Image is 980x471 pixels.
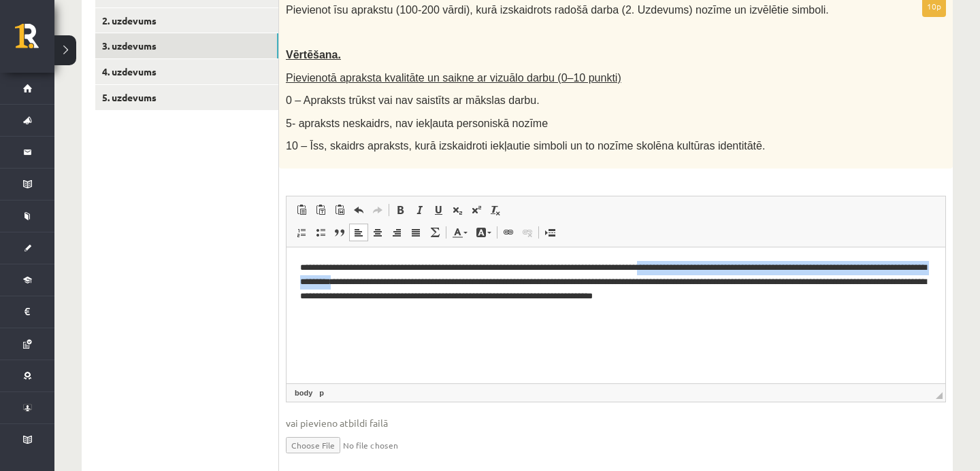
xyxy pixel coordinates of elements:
a: Вставить / удалить нумерованный список [292,224,311,241]
a: Курсив (⌘+I) [410,201,429,219]
a: Подчеркнутый (⌘+U) [429,201,448,219]
a: Цвет фона [472,224,495,241]
a: Цвет текста [448,224,472,241]
span: Перетащите для изменения размера [936,392,943,399]
a: Убрать форматирование [486,201,505,219]
a: 2. uzdevums [95,8,278,33]
a: По ширине [406,224,425,241]
a: Цитата [330,224,349,241]
a: 3. uzdevums [95,33,278,58]
a: Отменить (⌘+Z) [349,201,368,219]
span: vai pievieno atbildi failā [286,416,946,430]
a: Вставить только текст (⌘+⇧+V) [311,201,330,219]
a: Убрать ссылку [518,224,537,241]
a: Подстрочный индекс [448,201,467,219]
a: Вставить из Word [330,201,349,219]
a: Математика [425,224,444,241]
a: Повторить (⌘+Y) [368,201,387,219]
span: 5- apraksts neskaidrs, nav iekļauta personiskā nozīme [286,118,548,129]
a: По правому краю [387,224,406,241]
a: Элемент p [316,387,327,399]
span: 10 – Īss, skaidrs apraksts, kurā izskaidroti iekļautie simboli un to nozīme skolēna kultūras iden... [286,140,765,152]
span: 0 – Apraksts trūkst vai nav saistīts ar mākslas darbu. [286,94,540,106]
a: Вставить / удалить маркированный список [311,224,330,241]
a: Элемент body [292,387,315,399]
a: Надстрочный индекс [467,201,486,219]
a: 4. uzdevums [95,59,278,84]
a: Полужирный (⌘+B) [391,201,410,219]
span: Vērtēšana. [286,49,341,60]
a: Rīgas 1. Tālmācības vidusskola [15,24,54,58]
span: Pievienotā apraksta kvalitāte un saikne ar vizuālo darbu (0–10 punkti) [286,72,621,84]
a: 5. uzdevums [95,85,278,110]
a: Вставить разрыв страницы для печати [540,224,559,241]
a: Вставить (⌘+V) [292,201,311,219]
a: Вставить/Редактировать ссылку (⌘+K) [499,224,518,241]
a: По центру [368,224,387,241]
iframe: Визуальный текстовый редактор, wiswyg-editor-user-answer-47433759399180 [287,247,945,383]
span: Pievienot īsu aprakstu (100-200 vārdi), kurā izskaidrots radošā darba (2. Uzdevums) nozīme un izv... [286,4,829,16]
a: По левому краю [349,224,368,241]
